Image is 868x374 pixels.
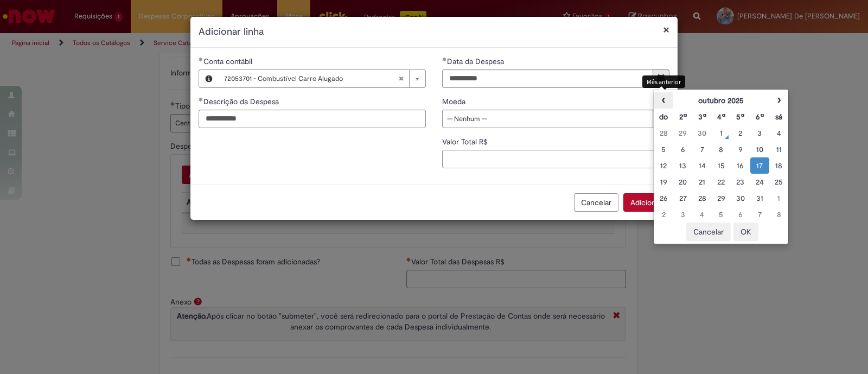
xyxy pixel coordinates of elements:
span: Obrigatório Preenchido [199,57,203,61]
button: Cancelar [574,193,618,212]
div: 03 October 2025 Friday [753,128,767,138]
div: 07 October 2025 Tuesday [695,144,709,155]
div: 14 October 2025 Tuesday [695,160,709,171]
span: Descrição da Despesa [203,97,281,106]
div: 29 October 2025 Wednesday [714,193,728,204]
div: 01 November 2025 Saturday [772,193,786,204]
div: 12 October 2025 Sunday [656,160,670,171]
span: Data da Despesa [447,56,506,66]
div: 20 October 2025 Monday [676,176,690,187]
div: 06 November 2025 Thursday [733,209,747,220]
button: Adicionar [623,193,669,212]
div: 17 October 2025 Friday foi selecionado [753,160,767,171]
th: Quarta-feira [712,109,731,125]
input: Valor Total R$ [442,150,669,168]
input: Data da Despesa 17 October 2025 Friday [442,69,653,88]
div: 24 October 2025 Friday [753,176,767,187]
div: 29 September 2025 Monday [676,128,690,138]
div: 09 October 2025 Thursday [733,144,747,155]
div: 01 October 2025 Wednesday [714,128,728,138]
div: 05 October 2025 Sunday [656,144,670,155]
div: 02 October 2025 Thursday [733,128,747,138]
abbr: Limpar campo Conta contábil [393,70,409,87]
th: Sexta-feira [750,109,769,125]
span: Moeda [442,97,468,106]
div: 27 October 2025 Monday [676,193,690,204]
th: Mês anterior [654,92,673,109]
div: 31 October 2025 Friday [753,193,767,204]
div: 22 October 2025 Wednesday [714,176,728,187]
th: Segunda-feira [673,109,692,125]
h2: Adicionar linha [199,25,669,39]
div: 02 November 2025 Sunday [656,209,670,220]
th: Quinta-feira [731,109,750,125]
th: Sábado [769,109,788,125]
div: 26 October 2025 Sunday [656,193,670,204]
div: 03 November 2025 Monday [676,209,690,220]
div: 30 September 2025 Tuesday [695,128,709,138]
button: Cancelar [686,223,731,241]
span: 72053701 - Combustível Carro Alugado [224,70,398,87]
div: 08 November 2025 Saturday [772,209,786,220]
input: Descrição da Despesa [199,110,426,128]
div: 10 October 2025 Friday [753,144,767,155]
span: -- Nenhum -- [447,110,647,128]
div: 06 October 2025 Monday [676,144,690,155]
button: OK [733,223,758,241]
a: 72053701 - Combustível Carro AlugadoLimpar campo Conta contábil [219,70,425,87]
div: 08 October 2025 Wednesday [714,144,728,155]
div: 28 October 2025 Tuesday [695,193,709,204]
button: Mostrar calendário para Data da Despesa [653,69,669,88]
div: 05 November 2025 Wednesday [714,209,728,220]
div: 25 October 2025 Saturday [772,176,786,187]
div: 21 October 2025 Tuesday [695,176,709,187]
div: 16 October 2025 Thursday [733,160,747,171]
div: 23 October 2025 Thursday [733,176,747,187]
th: Domingo [654,109,673,125]
span: Obrigatório Preenchido [442,57,447,61]
button: Conta contábil, Visualizar este registro 72053701 - Combustível Carro Alugado [199,70,219,87]
th: outubro 2025. Alternar mês [673,92,769,109]
div: Escolher data [653,89,789,244]
button: Fechar modal [663,24,669,35]
th: Próximo mês [769,92,788,109]
div: 30 October 2025 Thursday [733,193,747,204]
div: 18 October 2025 Saturday [772,160,786,171]
div: 04 November 2025 Tuesday [695,209,709,220]
div: 13 October 2025 Monday [676,160,690,171]
div: 04 October 2025 Saturday [772,128,786,138]
div: 19 October 2025 Sunday [656,176,670,187]
div: 07 November 2025 Friday [753,209,767,220]
div: 15 October 2025 Wednesday [714,160,728,171]
span: Valor Total R$ [442,137,490,147]
span: Necessários - Conta contábil [203,56,254,66]
th: Terça-feira [692,109,711,125]
div: 28 September 2025 Sunday [656,128,670,138]
span: Obrigatório Preenchido [199,97,203,102]
div: Mês anterior [642,75,685,88]
div: 11 October 2025 Saturday [772,144,786,155]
